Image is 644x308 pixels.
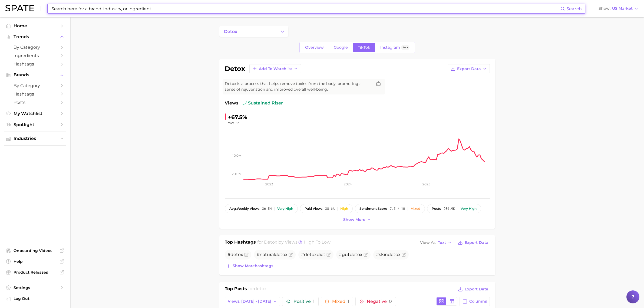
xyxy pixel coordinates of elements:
[339,252,362,257] span: #gut
[420,241,436,244] span: View As
[448,64,490,73] button: Export Data
[4,81,66,90] a: by Category
[254,286,267,291] span: detox
[225,204,298,213] button: avg.weekly views36.5mVery high
[230,252,243,257] span: detox
[14,73,57,77] span: Brands
[325,207,335,211] span: 38.6%
[326,253,331,257] button: Flag as miscategorized or irrelevant
[389,299,392,304] span: 0
[4,51,66,60] a: Ingredients
[14,122,57,127] span: Spotlight
[390,207,405,211] span: 7.5 / 10
[248,286,267,294] h2: for
[289,253,293,257] button: Flag as miscategorized or irrelevant
[460,297,490,306] button: Columns
[457,67,481,71] span: Export Data
[388,252,401,257] span: detox
[277,207,293,211] div: Very high
[14,45,57,50] span: by Category
[350,252,362,257] span: detox
[612,7,633,10] span: US Market
[14,270,57,275] span: Product Releases
[14,61,57,67] span: Hashtags
[376,43,414,52] a: InstagramBeta
[4,257,66,266] a: Help
[14,53,57,58] span: Ingredients
[229,207,259,211] span: weekly views
[228,121,234,125] span: YoY
[51,4,560,13] input: Search here for a brand, industry, or ingredient
[14,259,57,264] span: Help
[461,207,477,211] div: Very high
[301,252,325,257] span: # diet
[233,264,273,268] span: Show more hashtags
[293,299,315,304] span: Positive
[427,204,481,213] button: posts986.9kVery high
[411,207,420,211] div: Mixed
[403,45,408,50] span: Beta
[422,182,430,186] tspan: 2025
[249,64,301,73] button: Add to Watchlist
[380,45,400,50] span: Instagram
[300,204,353,213] button: paid views38.6%High
[232,153,242,158] tspan: 40.0m
[364,253,368,257] button: Flag as miscategorized or irrelevant
[14,136,57,141] span: Industries
[14,100,57,105] span: Posts
[4,135,66,143] button: Industries
[14,23,57,28] span: Home
[277,26,288,37] button: Change Category
[367,299,392,304] span: Negative
[419,239,453,246] button: View AsText
[228,113,247,122] div: +67.5%
[4,43,66,51] a: by Category
[4,22,66,30] a: Home
[329,43,352,52] a: Google
[313,299,315,304] span: 1
[304,252,317,257] span: detox
[457,286,490,293] button: Export Data
[259,67,292,71] span: Add to Watchlist
[14,285,57,290] span: Settings
[304,240,331,245] span: high to low
[4,268,66,276] a: Product Releases
[225,239,256,247] h1: Top Hashtags
[4,60,66,68] a: Hashtags
[355,204,425,213] button: sentiment score7.5 / 10Mixed
[229,207,237,211] abbr: average
[243,101,247,105] img: sustained riser
[275,252,288,257] span: detox
[244,253,249,257] button: Flag as miscategorized or irrelevant
[225,297,280,306] button: Views: [DATE] - [DATE]
[14,83,57,88] span: by Category
[402,253,406,257] button: Flag as miscategorized or irrelevant
[14,111,57,116] span: My Watchlist
[219,26,277,37] a: detox
[4,98,66,107] a: Posts
[243,100,283,106] span: sustained riser
[376,252,401,257] span: #skin
[4,294,66,304] a: Log out. Currently logged in with e-mail michelle.ng@mavbeautybrands.com.
[257,239,331,247] h2: for by Views
[334,45,348,50] span: Google
[225,65,245,72] h1: detox
[14,34,57,39] span: Trends
[342,216,373,223] button: Show more
[4,90,66,98] a: Hashtags
[4,33,66,41] button: Trends
[332,299,349,304] span: Mixed
[227,252,243,257] span: #
[305,45,324,50] span: Overview
[300,43,328,52] a: Overview
[343,217,365,222] span: Show more
[265,182,273,186] tspan: 2023
[465,287,488,291] span: Export Data
[432,207,441,211] span: posts
[225,81,372,92] span: Detox is a process that helps remove toxins from the body, promoting a sense of rejuvenation and ...
[228,121,240,125] button: YoY
[4,109,66,118] a: My Watchlist
[359,207,387,211] span: sentiment score
[4,71,66,79] button: Brands
[444,207,455,211] span: 986.9k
